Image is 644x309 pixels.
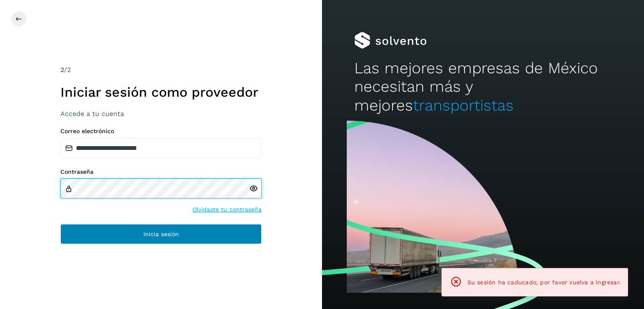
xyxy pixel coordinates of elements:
[60,84,262,100] h1: Iniciar sesión como proveedor
[60,168,262,175] label: Contraseña
[60,128,262,135] label: Correo electrónico
[143,231,179,237] span: Inicia sesión
[60,224,262,244] button: Inicia sesión
[192,205,262,214] a: Olvidaste tu contraseña
[467,279,621,286] span: Su sesión ha caducado, por favor vuelva a ingresar.
[354,59,612,115] h2: Las mejores empresas de México necesitan más y mejores
[60,65,262,75] div: /2
[60,66,64,74] span: 2
[60,110,262,118] h3: Accede a tu cuenta
[413,96,514,114] span: transportistas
